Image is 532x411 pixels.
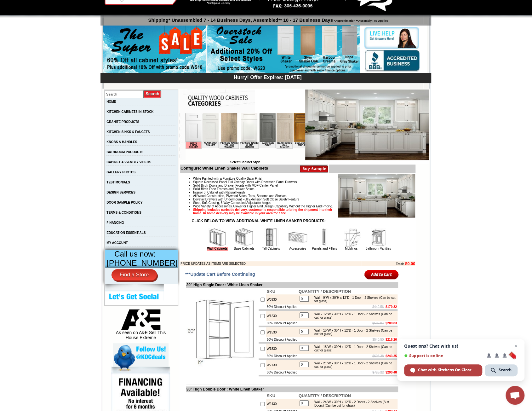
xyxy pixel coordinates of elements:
[365,247,391,250] a: Bathroom Vanities
[404,364,482,376] div: Chat with Kitchens On Clearance
[311,312,396,319] div: Wall - 12"W x 30"H x 12"D - 1 Door - 2 Shelves (Can be cut for glass)
[106,160,151,164] a: CABINET ASSEMBLY VIDEOS
[372,321,384,325] s: $502.07
[311,329,396,336] div: Wall - 15"W x 30"H x 12"D - 1 Door - 2 Shelves (Can be cut for glass)
[266,321,298,326] td: 60% Discount Applied
[108,29,124,35] td: Bellmonte Maple
[207,247,227,251] a: Wall Cabinets
[106,221,124,224] a: FINANCING
[112,269,157,281] a: Find a Store
[180,166,268,171] b: Configure: White Linen Shaker Wall Cabinets
[404,344,518,349] span: Questions? Chat with us!
[311,362,396,368] div: Wall - 21"W x 30"H x 12"D - 1 Door - 2 Shelves (Can be cut for glass)
[192,219,325,223] strong: CLICK BELOW TO VIEW ADDITIONAL WHITE LINEN SHAKER PRODUCTS:
[315,228,334,247] img: Panels and Fillers
[267,393,275,398] b: SKU
[106,201,142,204] a: DOOR SAMPLE POLICY
[372,354,384,358] s: $608.38
[266,360,298,370] td: W2130
[512,342,520,350] span: Close chat
[369,228,387,247] img: Bathroom Vanities
[386,305,397,309] b: $179.82
[266,311,298,321] td: W1230
[266,344,298,354] td: W1830
[372,305,384,309] s: $449.56
[144,90,162,98] input: Submit
[266,354,298,358] td: 60% Discount Applied
[106,211,141,214] a: TERMS & CONDITIONS
[289,247,306,250] a: Accessories
[113,309,169,343] div: As seen on A&E Sell This House Extreme
[114,250,156,258] span: Call us now:
[104,14,431,23] p: Shipping* Unassembled 7 - 14 Business Days, Assembled** 10 - 17 Business Days
[106,100,116,103] a: HOME
[299,289,351,294] b: QUANTITY / DESCRIPTION
[396,262,404,266] b: Total:
[193,177,263,180] span: White Painted with a Furniture Quality Satin Finish
[186,113,305,160] iframe: Browser incompatible
[193,198,299,201] span: Dovetail Drawers with Undermount Full Extension Soft Close Safety Feature
[405,261,415,266] b: $0.00
[186,282,398,288] td: 30" High Single Door : White Linen Shaker
[185,272,255,277] span: ***Update Cart Before Continuing
[372,338,384,341] s: $540.50
[305,90,429,160] img: White Linen Shaker
[106,181,130,184] a: TESTIMONIALS
[106,140,137,144] a: KNOBS & HANDLES
[386,338,397,341] b: $216.20
[299,393,351,398] b: QUANTITY / DESCRIPTION
[107,258,178,267] span: [PHONE_NUMBER]
[193,187,255,191] span: Solid Birch Face Frames and Drawer Boxes
[338,174,415,217] img: Product Image
[345,247,358,250] a: Moldings
[266,304,298,309] td: 60% Discount Applied
[193,184,278,187] span: Solid Birch Doors and Drawer Fronts with MDF Center Panel
[106,120,139,124] a: GRANITE PRODUCTS
[262,247,280,250] a: Tall Cabinets
[342,228,361,247] img: Moldings
[106,241,128,245] a: MY ACCOUNT
[288,228,307,247] img: Accessories
[266,399,298,409] td: W2430
[499,367,512,373] span: Search
[266,370,298,375] td: 60% Discount Applied
[106,171,135,174] a: GALLERY PHOTOS
[193,180,297,184] span: Square Recessed Panel Full Overlay Doors with Recessed Panel Drawers
[506,386,524,405] div: Open chat
[193,208,332,215] strong: Shipping includes curbside delivery, customer is responsible to bring the shipment into their hom...
[404,353,482,358] span: Support is online
[311,400,396,407] div: Wall - 24"W x 30"H x 12"D - 2 Doors - 2 Shelves (Butt Doors) (Can be cut for glass)
[193,205,333,208] span: Wide Variety of Accessories Allows for Higher End Design Capability Without the Higher End Pricing.
[266,327,298,337] td: W1530
[333,18,388,22] span: *Approximation **Assembly Fee Applies
[193,201,271,205] span: Steel, Soft Closing, 6-Way Concealed Adjustable hinges
[386,321,397,325] b: $200.83
[106,191,135,194] a: DESIGN SERVICES
[266,294,298,304] td: W0930
[193,194,286,198] span: All Wood Construction, Plywood Sides, Tops, Bottoms and Shelves
[106,110,153,113] a: KITCHEN CABINETS IN-STOCK
[386,371,397,374] b: $290.48
[266,337,298,342] td: 60% Discount Applied
[267,289,275,294] b: SKU
[261,228,280,247] img: Tall Cabinets
[106,150,143,154] a: BATHROOM PRODUCTS
[106,130,150,134] a: KITCHEN SINKS & FAUCETS
[193,191,245,194] span: Interior of Cabinet with Natural Finish
[235,228,254,247] img: Base Cabinets
[418,367,476,373] span: Chat with Kitchens On Clearance
[311,296,396,303] div: Wall - 9"W x 30"H x 12"D - 1 Door - 2 Shelves (Can be cut for glass)
[312,247,337,250] a: Panels and Fillers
